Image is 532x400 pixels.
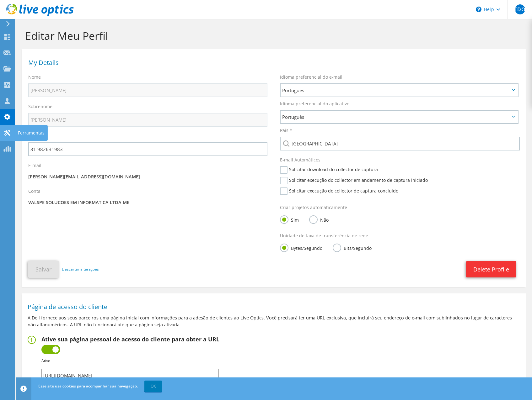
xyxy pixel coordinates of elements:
[28,162,41,169] label: E-mail
[280,127,292,134] label: País *
[282,113,510,121] span: Português
[28,314,520,328] p: A Dell fornece aos seus parceiros uma página inicial com informações para a adesão de clientes ao...
[476,7,481,12] svg: \n
[466,261,516,277] a: Delete Profile
[38,383,138,389] span: Esse site usa cookies para acompanhar sua navegação.
[282,87,510,94] span: Português
[144,381,162,392] a: OK
[62,266,99,273] a: Descartar alterações
[15,125,48,141] div: Ferramentas
[41,336,219,343] h2: Ative sua página pessoal de acesso do cliente para obter a URL
[280,187,398,195] label: Solicitar execução do collector de captura concluído
[280,101,349,107] label: Idioma preferencial do aplicativo
[28,60,516,66] h1: My Details
[280,215,299,223] label: Sim
[333,244,372,251] label: Bits/Segundo
[280,166,378,174] label: Solicitar download do collector de captura
[28,188,40,194] label: Conta
[280,244,322,251] label: Bytes/Segundo
[28,199,267,206] p: VALSPE SOLUCOES EM INFORMATICA LTDA ME
[28,173,267,180] p: [PERSON_NAME][EMAIL_ADDRESS][DOMAIN_NAME]
[41,358,50,363] b: Ativo
[309,215,329,223] label: Não
[280,204,347,211] label: Criar projetos automaticamente
[28,261,59,278] button: Salvar
[280,157,320,163] label: E-mail Automáticos
[28,103,52,110] label: Sobrenome
[515,4,525,14] span: JTDOJ
[25,29,519,42] h1: Editar Meu Perfil
[28,74,41,80] label: Nome
[280,74,342,80] label: Idioma preferencial do e-mail
[280,177,428,184] label: Solicitar execução do collector em andamento de captura iniciado
[28,304,517,310] h1: Página de acesso do cliente
[280,233,368,239] label: Unidade de taxa de transferência de rede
